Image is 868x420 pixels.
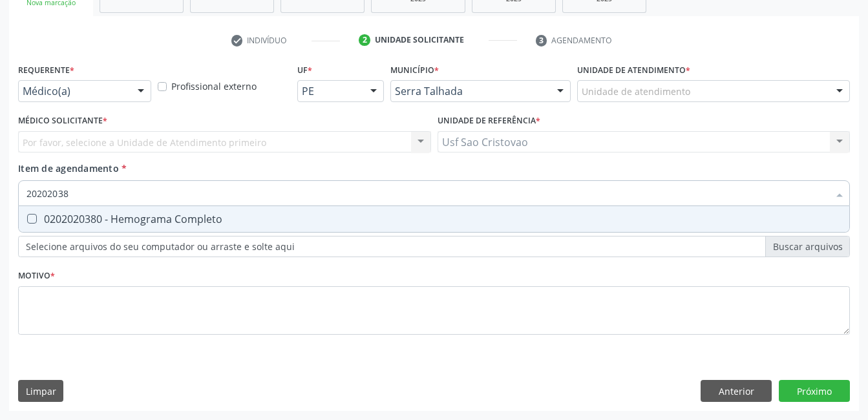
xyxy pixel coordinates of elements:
div: Unidade solicitante [375,34,464,46]
label: Unidade de referência [438,111,540,131]
label: Município [390,60,439,80]
label: Requerente [18,60,74,80]
label: UF [297,60,312,80]
label: Unidade de atendimento [577,60,690,80]
span: Serra Talhada [395,85,544,98]
span: Médico(a) [23,85,125,98]
label: Médico Solicitante [18,111,107,131]
span: Item de agendamento [18,162,119,174]
input: Buscar por procedimentos [26,180,829,206]
div: 2 [359,34,370,46]
span: Unidade de atendimento [582,85,690,98]
button: Anterior [701,380,772,402]
label: Profissional externo [171,79,257,93]
div: 0202020380 - Hemograma Completo [26,214,842,224]
span: PE [302,85,357,98]
label: Motivo [18,266,55,286]
button: Próximo [779,380,850,402]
